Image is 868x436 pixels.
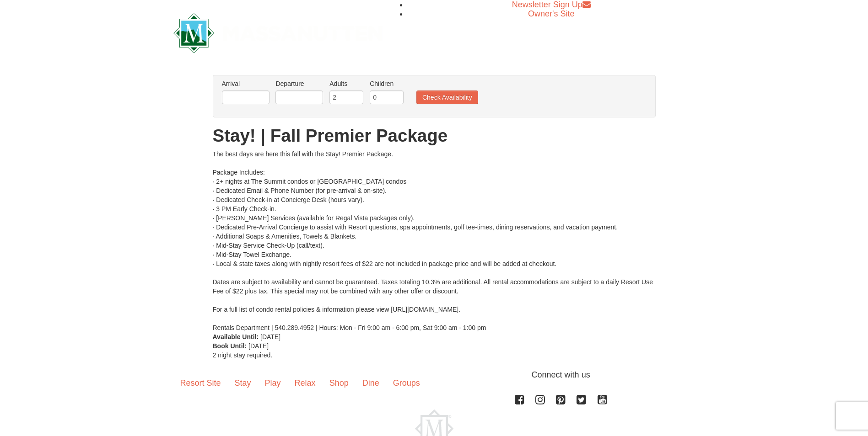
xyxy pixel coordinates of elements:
a: Relax [288,369,323,397]
a: Resort Site [173,369,228,397]
a: Play [258,369,288,397]
a: Dine [356,369,386,397]
p: Connect with us [173,369,695,381]
a: Stay [228,369,258,397]
h1: Stay! | Fall Premier Package [213,127,656,145]
a: Massanutten Resort [173,21,383,43]
a: Groups [386,369,427,397]
span: 2 night stay required. [213,351,273,359]
span: [DATE] [260,333,280,340]
a: Owner's Site [528,9,574,18]
a: Shop [323,369,356,397]
img: Massanutten Resort Logo [173,13,383,53]
strong: Book Until: [213,342,247,350]
strong: Available Until: [213,333,259,340]
div: The best days are here this fall with the Stay! Premier Package. Package Includes: · 2+ nights at... [213,149,656,332]
label: Departure [275,79,323,88]
label: Adults [329,79,363,88]
label: Children [370,79,404,88]
label: Arrival [222,79,270,88]
button: Check Availability [416,90,478,104]
span: [DATE] [248,342,269,350]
